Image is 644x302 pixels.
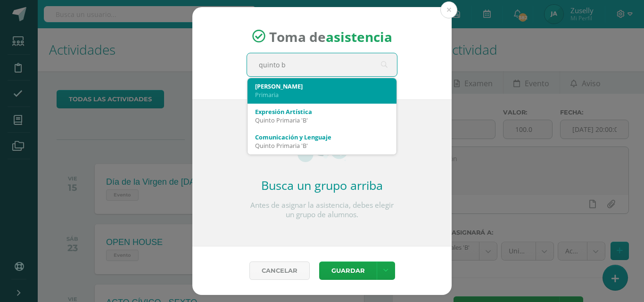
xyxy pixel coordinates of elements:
[269,27,392,45] span: Toma de
[255,82,389,90] div: [PERSON_NAME]
[247,201,397,220] p: Antes de asignar la asistencia, debes elegir un grupo de alumnos.
[255,133,389,141] div: Comunicación y Lenguaje
[326,27,392,45] strong: asistencia
[247,177,397,193] h2: Busca un grupo arriba
[255,107,389,116] div: Expresión Artística
[255,90,389,99] div: Primaria
[249,261,310,280] a: Cancelar
[440,1,457,18] button: Close (Esc)
[319,261,377,280] button: Guardar
[255,116,389,124] div: Quinto Primaria 'B'
[255,141,389,150] div: Quinto Primaria 'B'
[247,53,397,76] input: Busca un grado o sección aquí...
